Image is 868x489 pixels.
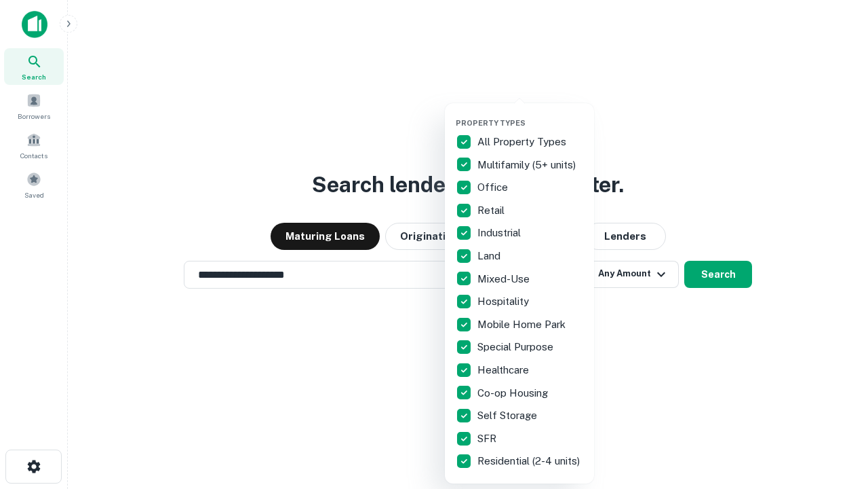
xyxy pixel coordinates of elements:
iframe: Chat Widget [800,380,868,446]
p: Self Storage [477,407,540,424]
p: Office [477,179,511,196]
p: SFR [477,431,499,447]
p: Hospitality [477,293,532,310]
p: Retail [477,202,507,219]
p: Co-op Housing [477,385,551,401]
p: All Property Types [477,134,569,150]
p: Land [477,248,503,264]
p: Residential (2-4 units) [477,453,583,469]
p: Healthcare [477,362,532,378]
p: Mobile Home Park [477,316,568,333]
p: Multifamily (5+ units) [477,157,578,173]
span: Property Types [456,119,526,127]
p: Industrial [477,225,524,241]
p: Mixed-Use [477,271,532,287]
p: Special Purpose [477,339,556,355]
